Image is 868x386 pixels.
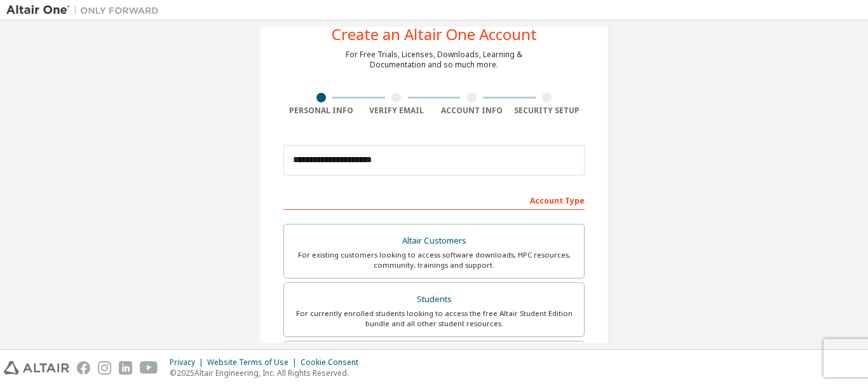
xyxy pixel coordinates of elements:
[292,250,576,270] div: For existing customers looking to access software downloads, HPC resources, community, trainings ...
[170,357,207,368] div: Privacy
[140,361,158,375] img: youtube.svg
[98,361,111,375] img: instagram.svg
[301,357,366,368] div: Cookie Consent
[434,106,510,116] div: Account Info
[346,50,522,70] div: For Free Trials, Licenses, Downloads, Learning & Documentation and so much more.
[207,357,301,368] div: Website Terms of Use
[510,106,585,116] div: Security Setup
[292,308,576,329] div: For currently enrolled students looking to access the free Altair Student Edition bundle and all ...
[292,232,576,250] div: Altair Customers
[170,368,366,378] p: © 2025 Altair Engineering, Inc. All Rights Reserved.
[359,106,435,116] div: Verify Email
[292,291,576,308] div: Students
[332,27,537,42] div: Create an Altair One Account
[283,190,585,210] div: Account Type
[6,4,165,17] img: Altair One
[283,106,359,116] div: Personal Info
[4,361,69,375] img: altair_logo.svg
[77,361,90,375] img: facebook.svg
[119,361,132,375] img: linkedin.svg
